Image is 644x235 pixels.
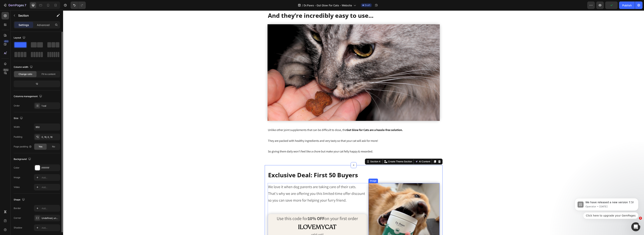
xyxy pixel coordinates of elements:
span: Change ratio [19,72,32,76]
p: Settings [19,23,29,27]
div: Beta [3,68,9,71]
div: FFFFFF [42,166,59,170]
div: Layout [14,35,26,40]
span: Draft [365,4,370,7]
div: Publish [622,3,632,7]
h2: ILOVEMYCAT [205,212,304,221]
strong: 10% OFF [245,205,261,211]
p: Section [18,13,49,18]
p: Create Theme Section [325,149,349,153]
div: Add... [42,207,59,210]
div: Column width [14,65,34,70]
div: Columns management [14,94,43,99]
div: Shape [14,197,26,202]
p: valid until [205,222,304,227]
span: Yes [39,145,42,148]
div: Add... [42,186,59,189]
div: 12 [14,81,59,86]
div: Order [14,104,20,107]
p: They are packed with healthy ingredients and very tasty so that your cat will ask for more! [205,128,376,133]
div: Border [14,207,21,210]
span: No [52,145,55,148]
div: Color [14,166,19,169]
div: 1 col [42,104,59,108]
div: Image [14,176,20,179]
strong: Gut Glow for Cats are a hassle-free solution. [283,117,340,121]
span: Dr.Paws - Gut Glow For Cats - Website [304,3,352,7]
div: Video [14,185,20,189]
h2: Exclusive Deal: First 50 Buyers [205,160,376,169]
button: AI Content [351,149,368,153]
div: Corner [14,216,21,220]
div: Size [14,116,24,121]
div: Page padding [14,145,32,148]
div: Undo/Redo [71,1,86,9]
div: Width [14,125,20,129]
button: 7 [1,1,28,9]
div: Add... [42,176,59,179]
p: Use this code for on your first order [205,204,304,212]
span: / [302,3,303,7]
button: Publish [619,1,635,9]
iframe: Intercom live chat [631,222,640,231]
p: So giving them daily won’t feel like a chore but make your cat felly happy & rewarded. [205,138,376,144]
span: 2 [639,217,642,220]
iframe: Design area [63,10,644,235]
div: Padding [14,135,22,139]
p: 7 [25,3,26,7]
p: Unlike other joint supplements that can be difficult to dose, the [205,117,376,122]
div: Undefined, undefined, undefined, undefined [42,217,59,220]
div: Image [306,169,314,172]
p: Advanced [37,23,50,27]
div: Add... [42,226,59,230]
div: Section 4 [306,149,318,153]
span: Fit to content [42,72,55,76]
iframe: Intercom notifications message [569,186,644,225]
div: 0, 16, 0, 16 [42,135,59,139]
div: Background [14,157,32,162]
div: 450 [4,40,9,43]
div: Shadow [14,226,22,229]
p: We love it when dog parents are taking care of their cats. That's why we are offering you this li... [205,173,304,193]
img: gempages_473949729244316615-45e85d16-7c6d-49ba-9421-2b5da333ebda.png [204,14,377,111]
input: Auto [34,124,60,130]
